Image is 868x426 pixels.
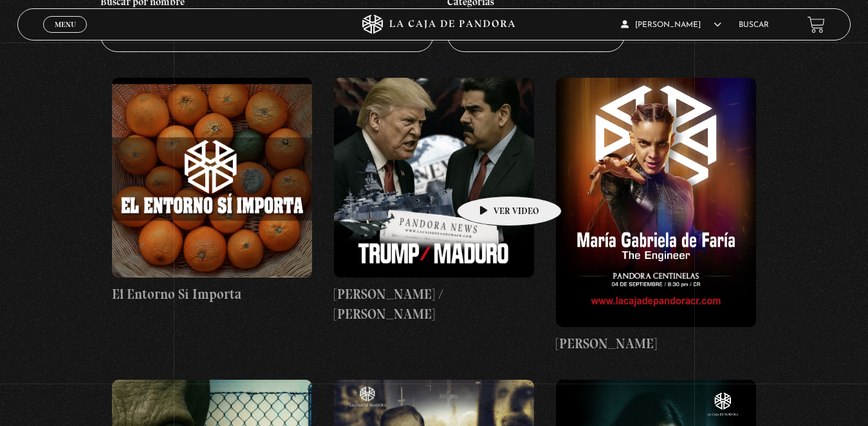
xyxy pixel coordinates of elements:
[808,16,825,33] a: View your shopping cart
[739,21,769,29] a: Buscar
[50,31,80,40] span: Cerrar
[334,284,534,324] h4: [PERSON_NAME] / [PERSON_NAME]
[556,78,756,354] a: [PERSON_NAME]
[556,333,756,354] h4: [PERSON_NAME]
[112,284,312,305] h4: El Entorno Sí Importa
[112,78,312,304] a: El Entorno Sí Importa
[621,21,721,29] span: [PERSON_NAME]
[334,78,534,324] a: [PERSON_NAME] / [PERSON_NAME]
[55,21,76,28] span: Menu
